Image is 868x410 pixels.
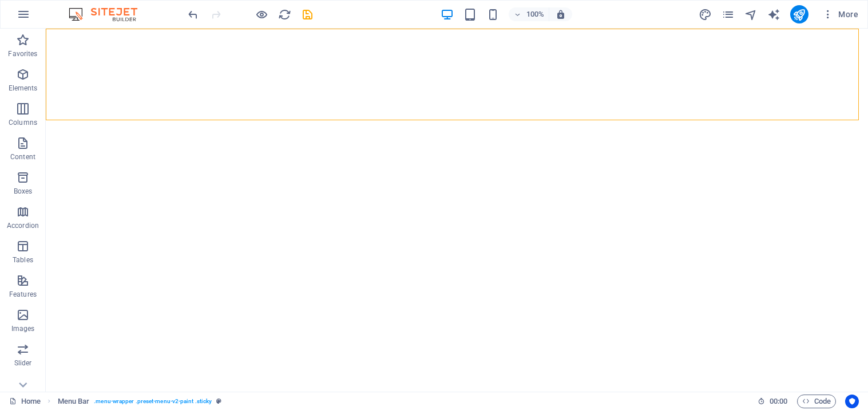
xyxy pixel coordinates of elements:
[722,8,735,21] i: Pages (Ctrl+Alt+S)
[744,8,758,21] i: Navigator
[509,7,549,21] button: 100%
[14,187,33,196] p: Boxes
[845,395,859,408] button: Usercentrics
[7,221,39,230] p: Accordion
[9,290,37,299] p: Features
[526,7,544,21] h6: 100%
[9,395,41,408] a: Click to cancel selection. Double-click to open Pages
[767,8,780,21] i: AI Writer
[94,395,212,408] span: . menu-wrapper .preset-menu-v2-paint .sticky
[792,8,806,21] i: Publish
[278,7,291,21] button: reload
[767,7,781,21] button: text_generator
[722,7,735,21] button: pages
[216,398,221,404] i: This element is a customizable preset
[818,5,863,23] button: More
[699,8,712,21] i: Design (Ctrl+Alt+Y)
[744,7,758,21] button: navigator
[58,395,222,408] nav: breadcrumb
[802,395,831,408] span: Code
[58,395,90,408] span: Click to select. Double-click to edit
[822,9,858,20] span: More
[770,395,787,408] span: 00 00
[758,395,788,408] h6: Session time
[8,49,37,58] p: Favorites
[9,118,37,127] p: Columns
[66,7,152,21] img: Editor Logo
[778,397,779,405] span: :
[14,358,32,368] p: Slider
[556,9,566,19] i: On resize automatically adjust zoom level to fit chosen device.
[9,84,38,93] p: Elements
[699,7,712,21] button: design
[186,7,200,21] button: undo
[13,255,33,265] p: Tables
[797,395,836,408] button: Code
[300,7,314,21] button: save
[10,152,35,161] p: Content
[790,5,808,23] button: publish
[11,324,35,333] p: Images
